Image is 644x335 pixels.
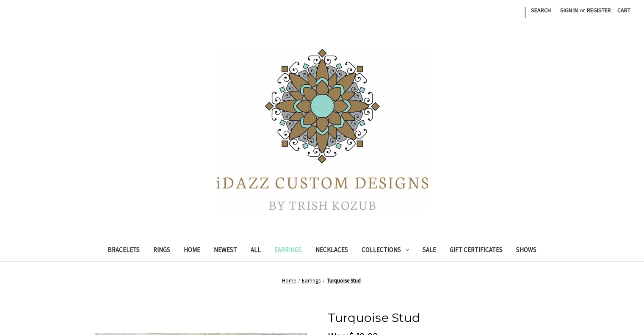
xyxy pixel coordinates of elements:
[509,241,543,261] a: Shows
[328,309,558,327] h1: Turquoise Stud
[244,241,268,261] a: All
[416,241,443,261] a: Sale
[327,277,361,284] a: Turquoise Stud
[216,49,428,210] img: iDazz Custom Designs
[523,3,526,19] li: |
[146,241,177,261] a: Rings
[579,6,586,15] span: or
[282,277,296,284] a: Home
[207,241,244,261] a: Newest
[443,241,509,261] a: Gift Certificates
[617,6,630,14] span: Cart
[302,277,321,284] a: Earrings
[86,277,558,285] nav: Breadcrumb
[177,241,207,261] a: Home
[101,241,146,261] a: Bracelets
[309,241,355,261] a: Necklaces
[268,241,309,261] a: Earrings
[355,241,416,261] a: Collections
